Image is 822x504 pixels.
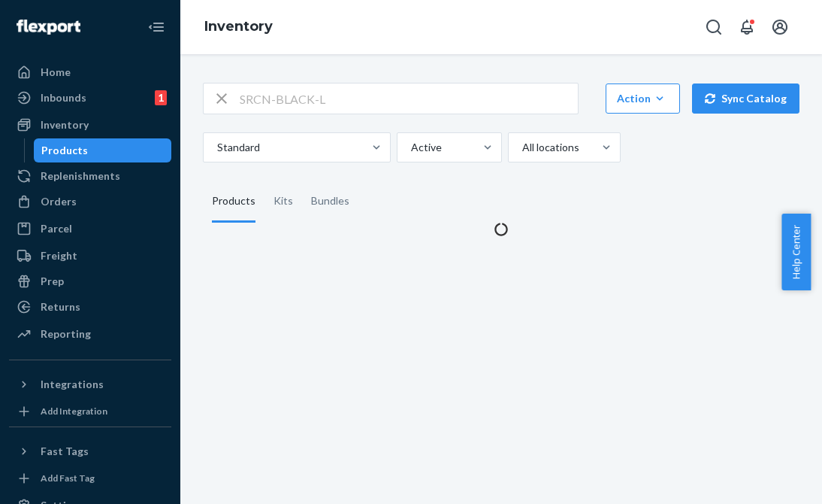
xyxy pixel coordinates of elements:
div: Products [41,143,88,158]
button: Close Navigation [141,12,171,42]
a: Parcel [9,217,171,241]
a: Returns [9,295,171,319]
div: Integrations [41,377,104,392]
div: Freight [41,248,77,263]
a: Add Fast Tag [9,469,171,487]
div: Add Fast Tag [41,472,95,484]
input: Active [409,140,411,155]
div: Inbounds [41,90,86,105]
ol: breadcrumbs [192,5,285,49]
a: Inventory [9,113,171,137]
a: Inventory [204,18,273,35]
input: Standard [216,140,217,155]
a: Products [34,138,172,162]
a: Add Integration [9,402,171,421]
div: 1 [155,90,167,105]
button: Action [606,83,680,114]
button: Fast Tags [9,439,171,463]
div: Kits [273,181,293,223]
a: Home [9,60,171,84]
a: Inbounds1 [9,86,171,110]
div: Prep [41,274,64,289]
button: Help Center [781,214,811,290]
button: Integrations [9,372,171,396]
div: Fast Tags [41,444,89,459]
button: Open notifications [732,12,762,42]
a: Freight [9,244,171,268]
div: Returns [41,299,80,314]
button: Sync Catalog [692,83,799,114]
div: Bundles [311,181,349,223]
button: Open account menu [765,12,795,42]
div: Inventory [41,117,89,132]
input: Search inventory by name or sku [240,83,578,114]
div: Home [41,65,71,80]
div: Reporting [41,326,91,342]
button: Open Search Box [699,12,729,42]
div: Replenishments [41,169,120,184]
img: Flexport logo [17,20,80,35]
div: Orders [41,194,77,209]
input: All locations [521,140,522,155]
a: Replenishments [9,164,171,188]
div: Add Integration [41,405,107,417]
a: Prep [9,269,171,293]
div: Parcel [41,221,72,236]
a: Reporting [9,322,171,346]
div: Products [212,181,255,223]
a: Orders [9,190,171,214]
div: Action [617,91,669,106]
